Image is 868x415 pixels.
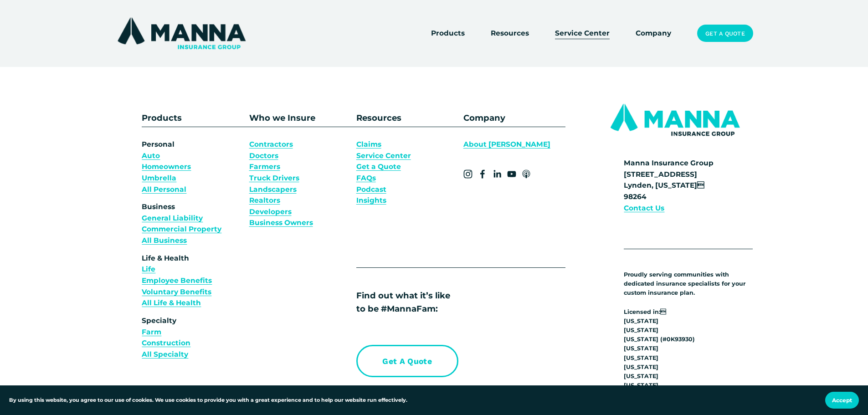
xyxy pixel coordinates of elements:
[142,315,244,360] p: Specialty
[832,397,852,404] span: Accept
[142,161,191,173] a: Homeowners
[624,203,664,214] a: Contact Us
[249,217,313,229] a: Business Owners
[507,169,516,179] a: YouTube
[142,275,212,287] a: Employee Benefits
[478,169,487,179] a: Facebook
[356,150,411,162] a: Service Center
[463,111,565,124] p: Company
[624,159,714,201] strong: Manna Insurance Group [STREET_ADDRESS] Lynden, [US_STATE] 98264
[522,169,531,179] a: Apple Podcasts
[249,139,299,217] a: ContractorsDoctorsFarmersTruck DriversLandscapersRealtorsDevelopers
[142,297,201,309] a: All Life & Health
[142,253,244,309] p: Life & Health
[142,150,160,162] a: Auto
[142,224,221,235] a: Commercial Property
[431,27,465,40] a: folder dropdown
[142,235,187,246] a: All Business
[825,392,859,409] button: Accept
[356,345,458,377] a: Get a Quote
[142,327,161,338] a: Farm
[636,27,671,40] a: Company
[463,139,550,150] a: About [PERSON_NAME]
[9,396,407,405] p: By using this website, you agree to our use of cookies. We use cookies to provide you with a grea...
[493,169,502,179] a: LinkedIn
[356,173,376,184] a: FAQs
[491,27,529,40] a: folder dropdown
[142,264,155,275] a: Life
[142,139,244,195] p: Personal
[142,173,176,184] a: Umbrella
[142,184,186,195] a: All Personal
[142,338,190,349] a: Construction
[115,15,248,51] img: Manna Insurance Group
[356,161,401,173] a: Get a Quote
[697,25,753,42] a: Get a Quote
[142,213,203,224] a: General Liability
[356,184,386,195] a: Podcast
[667,336,695,343] strong: 0K93930)
[624,204,664,212] strong: Contact Us
[142,111,217,124] p: Products
[356,195,386,206] a: Insights
[356,139,381,150] a: Claims
[431,28,465,39] span: Products
[249,111,351,124] p: Who we Insure
[356,289,539,315] p: Find out what it’s like to be #MannaFam:
[142,201,244,246] p: Business
[356,111,458,124] p: Resources
[491,28,529,39] span: Resources
[555,27,610,40] a: Service Center
[142,349,188,360] a: All Specialty
[624,270,753,297] p: Proudly serving communities with dedicated insurance specialists for your custom insurance plan.
[142,287,211,298] a: Voluntary Benefits
[463,169,473,179] a: Instagram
